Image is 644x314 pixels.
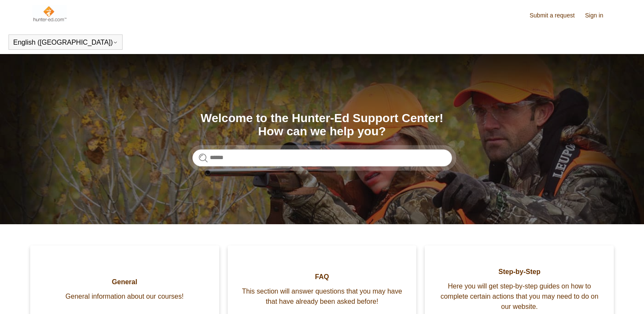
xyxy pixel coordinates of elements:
[589,285,638,308] div: Chat Support
[240,286,404,307] span: This section will answer questions that you may have that have already been asked before!
[43,277,206,287] span: General
[438,281,601,312] span: Here you will get step-by-step guides on how to complete certain actions that you may need to do ...
[530,11,583,20] a: Submit a request
[192,112,452,138] h1: Welcome to the Hunter-Ed Support Center! How can we help you?
[438,267,601,277] span: Step-by-Step
[585,11,612,20] a: Sign in
[240,272,404,282] span: FAQ
[13,39,118,46] button: English ([GEOGRAPHIC_DATA])
[32,5,67,22] img: Hunter-Ed Help Center home page
[43,291,206,302] span: General information about our courses!
[192,149,452,166] input: Search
